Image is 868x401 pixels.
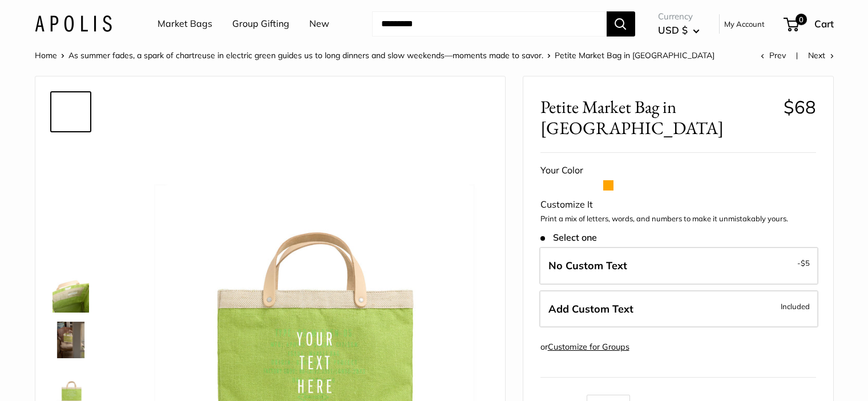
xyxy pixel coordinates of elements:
[68,50,543,60] a: As summer fades, a spark of chartreuse in electric green guides us to long dinners and slow weeke...
[232,15,289,33] a: Group Gifting
[548,342,629,352] a: Customize for Groups
[50,91,91,132] a: Petite Market Bag in Chartreuse
[50,183,91,224] a: Petite Market Bag in Chartreuse
[540,213,816,225] p: Print a mix of letters, words, and numbers to make it unmistakably yours.
[53,276,89,313] img: Petite Market Bag in Chartreuse
[548,302,633,315] span: Add Custom Text
[540,96,775,139] span: Petite Market Bag in [GEOGRAPHIC_DATA]
[50,228,91,269] a: Petite Market Bag in Chartreuse
[658,24,688,36] span: USD $
[372,11,607,37] input: Search...
[540,162,816,179] div: Your Color
[785,15,834,33] a: 0 Cart
[761,50,786,60] a: Prev
[540,196,816,213] div: Customize It
[808,50,834,60] a: Next
[35,48,714,63] nav: Breadcrumb
[555,50,714,60] span: Petite Market Bag in [GEOGRAPHIC_DATA]
[35,50,57,60] a: Home
[53,322,89,358] img: Petite Market Bag in Chartreuse
[50,137,91,178] a: Petite Market Bag in Chartreuse
[781,299,810,313] span: Included
[50,319,91,361] a: Petite Market Bag in Chartreuse
[814,18,834,30] span: Cart
[801,258,810,268] span: $5
[548,259,627,272] span: No Custom Text
[784,96,816,118] span: $68
[158,15,212,33] a: Market Bags
[797,256,810,270] span: -
[607,11,635,37] button: Search
[50,274,91,315] a: Petite Market Bag in Chartreuse
[539,290,818,328] label: Add Custom Text
[724,17,765,31] a: My Account
[658,9,700,25] span: Currency
[540,339,629,355] div: or
[540,232,597,243] span: Select one
[658,21,700,39] button: USD $
[539,247,818,285] label: Leave Blank
[35,15,112,32] img: Apolis
[795,14,806,25] span: 0
[309,15,329,33] a: New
